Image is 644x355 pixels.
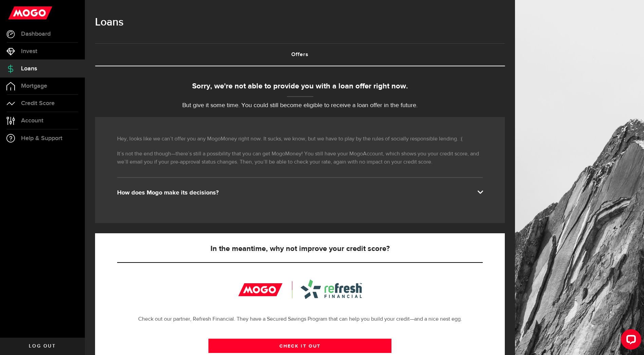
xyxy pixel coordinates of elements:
span: Account [21,118,43,124]
span: Mortgage [21,83,47,89]
ul: Tabs Navigation [95,43,505,66]
h5: In the meantime, why not improve your credit score? [117,245,483,253]
span: Help & Support [21,135,62,141]
div: Sorry, we're not able to provide you with a loan offer right now. [95,81,505,92]
div: How does Mogo make its decisions? [117,189,483,197]
a: Offers [95,44,505,66]
iframe: LiveChat chat widget [615,326,644,355]
span: Dashboard [21,31,51,37]
h1: Loans [95,14,505,31]
p: But give it some time. You could still become eligible to receive a loan offer in the future. [95,101,505,110]
span: Invest [21,48,37,54]
span: Log out [29,344,56,349]
p: It’s not the end though—there’s still a possibility that you can get MogoMoney! You still have yo... [117,150,483,166]
p: Hey, looks like we can’t offer you any MogoMoney right now. It sucks, we know, but we have to pla... [117,135,483,143]
a: CHECK IT OUT [208,339,391,353]
span: Credit Score [21,100,55,106]
span: Loans [21,66,37,72]
p: Check out our partner, Refresh Financial. They have a Secured Savings Program that can help you b... [117,315,483,323]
